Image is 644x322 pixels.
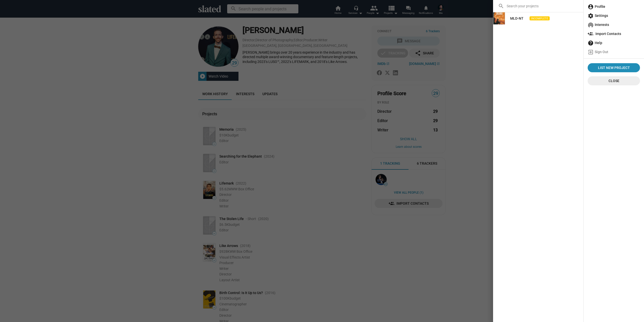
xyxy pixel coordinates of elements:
a: Profile [586,2,642,11]
mat-icon: account_circle [588,4,594,10]
a: Sign Out [586,47,642,56]
span: Sign Out [588,47,640,56]
mat-icon: exit_to_app [588,49,594,55]
span: INCOMPLETE [530,16,550,21]
span: Profile [588,2,640,11]
img: MLD-NT [493,12,505,24]
mat-icon: settings [588,13,594,19]
a: MLD-NT [506,14,528,23]
a: Interests [586,20,642,29]
a: List New Project [588,63,640,72]
span: Close [592,76,636,85]
mat-icon: search [498,3,504,9]
span: Settings [588,11,640,20]
mat-icon: help [588,40,594,46]
mat-icon: wifi_tethering [588,22,594,28]
div: MLD-NT [510,14,524,23]
a: Settings [586,11,642,20]
a: Import Contacts [586,29,642,38]
span: Interests [588,20,640,29]
span: Import Contacts [588,29,640,38]
a: Help [586,38,642,47]
button: Close [588,76,640,85]
span: Help [588,38,640,47]
span: List New Project [590,63,638,72]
